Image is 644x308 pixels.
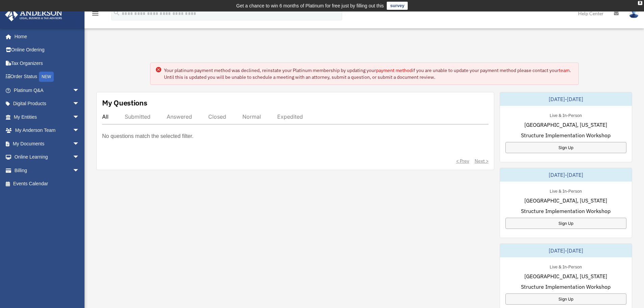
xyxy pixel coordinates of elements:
span: arrow_drop_down [73,84,86,97]
div: NEW [39,72,54,82]
span: arrow_drop_down [73,137,86,151]
a: Online Ordering [5,43,90,57]
a: Home [5,30,86,43]
span: arrow_drop_down [73,164,86,177]
a: Order StatusNEW [5,70,90,84]
div: Normal [242,113,261,120]
a: Tax Organizers [5,56,90,70]
a: Sign Up [505,218,626,229]
div: Your platinum payment method was declined, reinstate your Platinum membership by updating your if... [164,67,573,80]
span: arrow_drop_down [73,150,86,164]
div: close [638,1,642,5]
div: Live & In-Person [544,263,587,270]
div: Answered [167,113,192,120]
span: [GEOGRAPHIC_DATA], [US_STATE] [524,196,607,205]
a: Sign Up [505,142,626,153]
a: Billingarrow_drop_down [5,164,90,177]
div: Submitted [125,113,150,120]
span: arrow_drop_down [73,97,86,111]
a: Events Calendar [5,177,90,191]
span: [GEOGRAPHIC_DATA], [US_STATE] [524,121,607,129]
a: My Anderson Teamarrow_drop_down [5,124,90,137]
span: Structure Implementation Workshop [521,283,611,291]
div: Expedited [277,113,303,120]
div: Live & In-Person [544,111,587,118]
a: survey [387,2,408,10]
span: arrow_drop_down [73,110,86,124]
div: [DATE]-[DATE] [500,244,632,257]
div: Get a chance to win 6 months of Platinum for free just by filling out this [236,2,384,10]
div: My Questions [102,98,147,108]
a: Online Learningarrow_drop_down [5,150,90,164]
div: [DATE]-[DATE] [500,168,632,182]
a: My Entitiesarrow_drop_down [5,110,90,124]
a: Platinum Q&Aarrow_drop_down [5,84,90,97]
a: Digital Productsarrow_drop_down [5,97,90,111]
img: User Pic [629,8,639,18]
span: Structure Implementation Workshop [521,207,611,215]
div: [DATE]-[DATE] [500,92,632,106]
i: search [113,9,120,17]
div: Live & In-Person [544,187,587,194]
img: Anderson Advisors Platinum Portal [3,8,64,21]
p: No questions match the selected filter. [102,132,193,141]
div: Closed [208,113,226,120]
div: All [102,113,109,120]
a: menu [91,12,99,18]
span: Structure Implementation Workshop [521,131,611,139]
span: arrow_drop_down [73,124,86,138]
a: team [559,67,570,73]
a: payment method [376,67,412,73]
span: [GEOGRAPHIC_DATA], [US_STATE] [524,272,607,280]
a: My Documentsarrow_drop_down [5,137,90,150]
a: Sign Up [505,293,626,305]
i: menu [91,9,99,18]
